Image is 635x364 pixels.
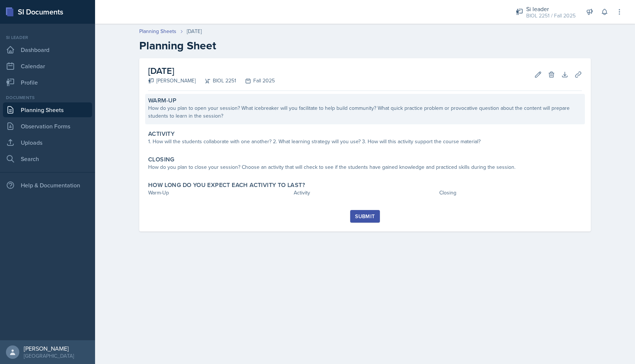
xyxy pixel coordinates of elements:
div: Si leader [526,4,576,13]
div: Help & Documentation [3,178,92,193]
div: [PERSON_NAME] [148,77,196,85]
div: BIOL 2251 / Fall 2025 [526,12,576,20]
div: 1. How will the students collaborate with one another? 2. What learning strategy will you use? 3.... [148,138,582,145]
div: [PERSON_NAME] [24,345,74,352]
h2: [DATE] [148,64,275,78]
a: Uploads [3,135,92,150]
div: Documents [3,94,92,101]
label: Closing [148,156,175,163]
a: Planning Sheets [3,102,92,117]
label: Warm-Up [148,97,177,104]
a: Calendar [3,59,92,73]
a: Profile [3,75,92,90]
div: Activity [294,189,436,197]
div: Si leader [3,34,92,41]
label: How long do you expect each activity to last? [148,181,305,189]
div: [DATE] [187,27,202,35]
h2: Planning Sheet [139,39,591,52]
div: How do you plan to close your session? Choose an activity that will check to see if the students ... [148,163,582,171]
button: Submit [350,210,380,223]
a: Planning Sheets [139,27,176,35]
a: Search [3,151,92,166]
div: How do you plan to open your session? What icebreaker will you facilitate to help build community... [148,104,582,120]
a: Observation Forms [3,119,92,134]
div: BIOL 2251 [196,77,236,85]
div: Fall 2025 [236,77,275,85]
a: Dashboard [3,42,92,57]
div: Closing [439,189,582,197]
label: Activity [148,130,175,138]
div: Warm-Up [148,189,291,197]
div: Submit [355,213,375,219]
div: [GEOGRAPHIC_DATA] [24,352,74,360]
